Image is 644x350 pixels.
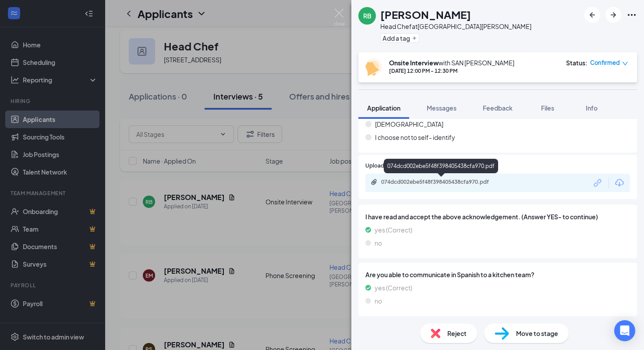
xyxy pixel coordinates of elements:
b: Onsite Interview [389,59,439,67]
div: 074dcd002ebe5f48f398405438cfa970.pdf [381,179,504,186]
span: I choose not to self- identify [375,132,455,142]
svg: ArrowRight [608,10,619,20]
div: [DATE] 12:00 PM - 12:30 PM [389,67,514,75]
span: no [375,238,382,248]
span: Info [586,104,598,112]
div: 074dcd002ebe5f48f398405438cfa970.pdf [384,159,498,173]
h1: [PERSON_NAME] [380,7,471,22]
a: Paperclip074dcd002ebe5f48f398405438cfa970.pdf [371,179,513,187]
svg: Link [592,177,604,189]
div: Open Intercom Messenger [614,320,635,341]
svg: ArrowLeftNew [587,10,598,20]
span: yes (Correct) [375,283,412,293]
span: Application [367,104,400,112]
span: Feedback [483,104,513,112]
span: down [622,61,628,67]
span: I have read and accept the above acknowledgement. (Answer YES- to continue) [365,212,630,221]
span: Reject [447,329,467,338]
svg: Ellipses [626,10,637,20]
span: no [375,296,382,306]
button: ArrowLeftNew [584,7,600,23]
span: Move to stage [516,329,558,338]
button: ArrowRight [605,7,621,23]
div: Head Chef at [GEOGRAPHIC_DATA][PERSON_NAME] [380,22,531,31]
svg: Paperclip [371,179,378,186]
span: Files [541,104,554,112]
div: with SAN [PERSON_NAME] [389,58,514,67]
div: Status : [566,58,587,67]
span: [DEMOGRAPHIC_DATA] [375,119,443,129]
svg: Plus [412,36,417,41]
span: Are you able to communicate in Spanish to a kitchen team? [365,270,630,279]
span: Messages [427,104,456,112]
span: Confirmed [590,58,620,67]
div: RB [363,11,372,20]
svg: Download [614,178,625,188]
span: Upload Resume [365,162,405,170]
span: yes (Correct) [375,225,412,235]
button: PlusAdd a tag [380,33,419,43]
